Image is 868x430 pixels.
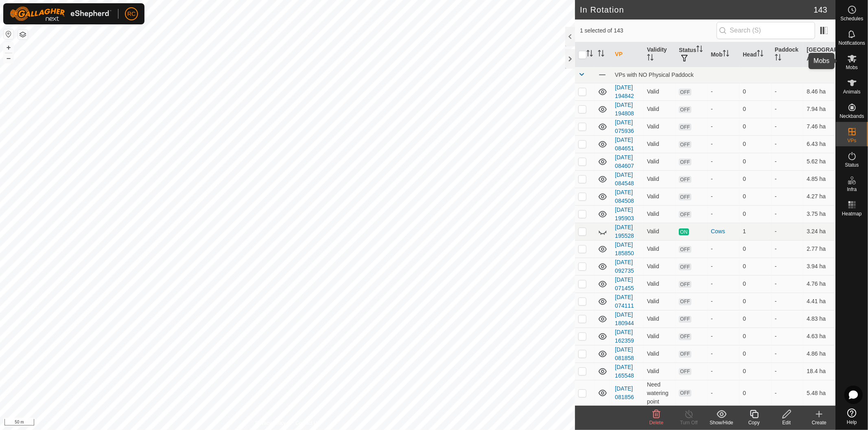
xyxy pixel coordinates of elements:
[739,293,772,310] td: 0
[615,259,634,274] a: [DATE] 092735
[580,5,814,15] h2: In Rotation
[840,114,864,119] span: Neckbands
[772,310,804,328] td: -
[739,100,772,118] td: 0
[836,405,868,428] a: Help
[772,363,804,380] td: -
[711,280,737,288] div: -
[644,293,676,310] td: Valid
[711,367,737,376] div: -
[739,310,772,328] td: 0
[4,53,13,63] button: –
[739,135,772,153] td: 0
[644,240,676,258] td: Valid
[679,176,691,183] span: OFF
[679,351,691,358] span: OFF
[739,170,772,188] td: 0
[739,205,772,223] td: 0
[803,310,835,328] td: 4.83 ha
[847,187,857,192] span: Infra
[615,276,634,291] a: [DATE] 071455
[679,106,691,113] span: OFF
[615,102,634,117] a: [DATE] 194808
[772,328,804,345] td: -
[845,163,859,167] span: Status
[711,262,737,271] div: -
[615,385,634,400] a: [DATE] 081856
[18,30,28,39] button: Map Layers
[772,345,804,363] td: -
[615,241,634,256] a: [DATE] 185850
[679,390,691,397] span: OFF
[757,51,763,58] p-sorticon: Activate to sort
[711,192,737,201] div: -
[814,4,827,16] span: 143
[679,368,691,375] span: OFF
[739,42,772,67] th: Head
[708,42,740,67] th: Mob
[772,83,804,100] td: -
[711,140,737,148] div: -
[738,419,770,426] div: Copy
[644,153,676,170] td: Valid
[615,206,634,222] a: [DATE] 195903
[679,124,691,130] span: OFF
[711,122,737,131] div: -
[673,419,705,426] div: Turn Off
[739,153,772,170] td: 0
[803,118,835,135] td: 7.46 ha
[711,227,737,236] div: Cows
[711,389,737,397] div: -
[739,380,772,406] td: 0
[711,105,737,113] div: -
[772,188,804,205] td: -
[615,294,634,309] a: [DATE] 074111
[772,170,804,188] td: -
[847,420,857,425] span: Help
[615,172,634,187] a: [DATE] 084548
[679,211,691,218] span: OFF
[679,159,691,165] span: OFF
[711,297,737,306] div: -
[644,135,676,153] td: Valid
[679,263,691,270] span: OFF
[847,138,856,143] span: VPs
[711,245,737,253] div: -
[676,42,708,67] th: Status
[644,118,676,135] td: Valid
[679,141,691,148] span: OFF
[803,153,835,170] td: 5.62 ha
[846,65,858,70] span: Mobs
[644,42,676,67] th: Validity
[739,258,772,275] td: 0
[739,240,772,258] td: 0
[615,311,634,326] a: [DATE] 180944
[711,315,737,323] div: -
[739,223,772,240] td: 1
[711,332,737,341] div: -
[772,275,804,293] td: -
[723,51,729,58] p-sorticon: Activate to sort
[644,170,676,188] td: Valid
[803,205,835,223] td: 3.75 ha
[772,153,804,170] td: -
[647,55,654,62] p-sorticon: Activate to sort
[711,210,737,218] div: -
[820,55,826,62] p-sorticon: Activate to sort
[772,223,804,240] td: -
[705,419,738,426] div: Show/Hide
[772,135,804,153] td: -
[615,137,634,152] a: [DATE] 084651
[615,329,634,344] a: [DATE] 162359
[644,205,676,223] td: Valid
[644,223,676,240] td: Valid
[803,275,835,293] td: 4.76 ha
[615,224,634,239] a: [DATE] 195528
[696,47,703,53] p-sorticon: Activate to sort
[644,363,676,380] td: Valid
[840,16,863,21] span: Schedules
[739,363,772,380] td: 0
[711,157,737,166] div: -
[803,100,835,118] td: 7.94 ha
[803,380,835,406] td: 5.48 ha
